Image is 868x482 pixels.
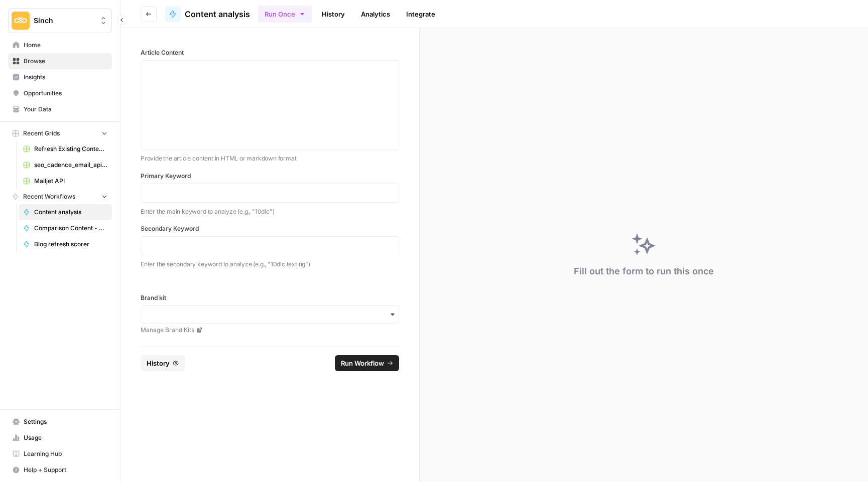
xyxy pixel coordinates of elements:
[147,358,170,368] span: History
[141,153,399,164] p: Provide the article content in HTML or markdown format
[8,126,112,141] button: Recent Grids
[316,6,351,22] a: History
[34,224,107,233] span: Comparison Content - Mailgun
[185,8,250,20] span: Content analysis
[8,446,112,462] a: Learning Hub
[141,207,399,217] p: Enter the main keyword to analyze (e.g., "10dlc")
[141,224,399,233] label: Secondary Keyword
[19,204,112,220] a: Content analysis
[141,172,399,181] label: Primary Keyword
[34,240,107,249] span: Blog refresh scorer
[23,192,75,201] span: Recent Workflows
[24,41,107,50] span: Home
[8,69,112,85] a: Insights
[23,129,60,138] span: Recent Grids
[34,208,107,217] span: Content analysis
[19,157,112,173] a: seo_cadence_email_api(Persona & Audience).csv
[19,220,112,236] a: Comparison Content - Mailgun
[8,189,112,204] button: Recent Workflows
[8,414,112,430] a: Settings
[34,144,107,153] span: Refresh Existing Content (1)
[141,259,399,269] p: Enter the secondary keyword to analyze (e.g., "10dlc texting")
[34,16,94,26] span: Sinch
[24,57,107,66] span: Browse
[258,6,312,23] button: Run Once
[24,105,107,114] span: Your Data
[574,264,714,278] div: Fill out the form to run this once
[141,48,399,57] label: Article Content
[8,37,112,53] a: Home
[8,85,112,101] a: Opportunities
[19,141,112,157] a: Refresh Existing Content (1)
[8,462,112,478] button: Help + Support
[34,160,107,170] span: seo_cadence_email_api(Persona & Audience).csv
[12,12,30,30] img: Sinch Logo
[141,355,185,371] button: History
[335,355,399,371] button: Run Workflow
[165,6,250,22] a: Content analysis
[355,6,396,22] a: Analytics
[8,8,112,33] button: Workspace: Sinch
[34,177,107,186] span: Mailjet API
[19,236,112,252] a: Blog refresh scorer
[8,53,112,69] a: Browse
[24,465,107,474] span: Help + Support
[8,101,112,117] a: Your Data
[341,358,384,368] span: Run Workflow
[19,173,112,189] a: Mailjet API
[141,293,399,302] label: Brand kit
[400,6,441,22] a: Integrate
[141,326,399,335] a: Manage Brand Kits
[24,89,107,98] span: Opportunities
[8,430,112,446] a: Usage
[24,417,107,426] span: Settings
[24,73,107,82] span: Insights
[24,433,107,442] span: Usage
[24,449,107,458] span: Learning Hub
